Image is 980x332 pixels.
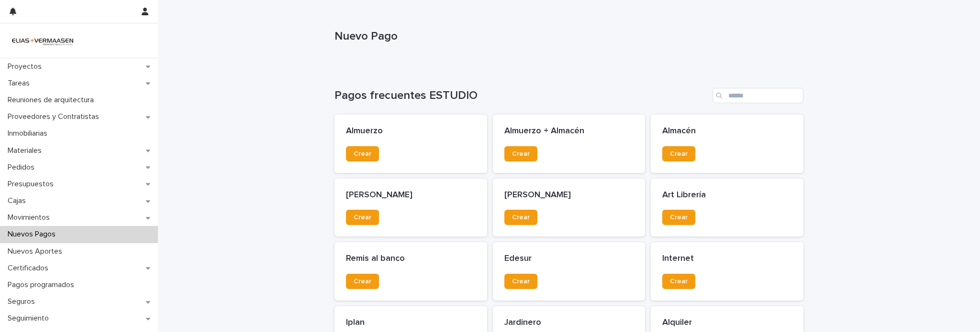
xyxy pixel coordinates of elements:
p: Nuevos Pagos [4,230,63,239]
p: Seguimiento [4,314,56,323]
p: Almacén [662,126,792,137]
p: [PERSON_NAME] [504,190,634,201]
p: Certificados [4,264,56,273]
p: [PERSON_NAME] [346,190,476,201]
a: Crear [504,210,537,225]
a: Remis al bancoCrear [334,242,487,300]
a: EdesurCrear [493,242,646,300]
a: InternetCrear [651,242,803,300]
p: Seguros [4,297,43,306]
a: [PERSON_NAME]Crear [334,179,487,237]
a: [PERSON_NAME]Crear [493,179,646,237]
span: Crear [512,150,530,157]
p: Presupuestos [4,180,61,189]
a: Crear [504,146,537,161]
p: Materiales [4,146,49,155]
a: AlmacénCrear [651,115,803,173]
p: Cajas [4,196,33,205]
p: Alquiler [662,318,792,328]
p: Nuevo Pago [334,30,800,43]
p: Proyectos [4,62,49,71]
p: Inmobiliarias [4,129,55,138]
p: Jardinero [504,318,634,328]
span: Crear [512,278,530,285]
p: Edesur [504,254,634,264]
span: Crear [670,278,688,285]
a: Crear [346,210,379,225]
a: Crear [504,274,537,289]
p: Almuerzo [346,126,476,137]
p: Pagos programados [4,280,82,289]
p: Pedidos [4,163,42,172]
a: Art LibreríaCrear [651,179,803,237]
span: Crear [670,214,688,221]
p: Art Librería [662,190,792,201]
p: Reuniones de arquitectura [4,96,101,105]
a: Crear [662,274,695,289]
p: Nuevos Aportes [4,247,70,256]
span: Crear [354,278,371,285]
p: Remis al banco [346,254,476,264]
p: Movimientos [4,213,57,222]
p: Internet [662,254,792,264]
span: Crear [670,150,688,157]
a: Crear [346,146,379,161]
p: Proveedores y Contratistas [4,112,107,121]
img: HMeL2XKrRby6DNq2BZlM [8,31,78,50]
p: Almuerzo + Almacén [504,126,634,137]
a: AlmuerzoCrear [334,115,487,173]
span: Crear [354,214,371,221]
h1: Pagos frecuentes ESTUDIO [334,89,709,103]
a: Crear [346,274,379,289]
p: Iplan [346,318,476,328]
span: Crear [512,214,530,221]
p: Tareas [4,79,37,88]
a: Crear [662,210,695,225]
a: Crear [662,146,695,161]
input: Search [713,88,803,103]
span: Crear [354,150,371,157]
a: Almuerzo + AlmacénCrear [493,115,646,173]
